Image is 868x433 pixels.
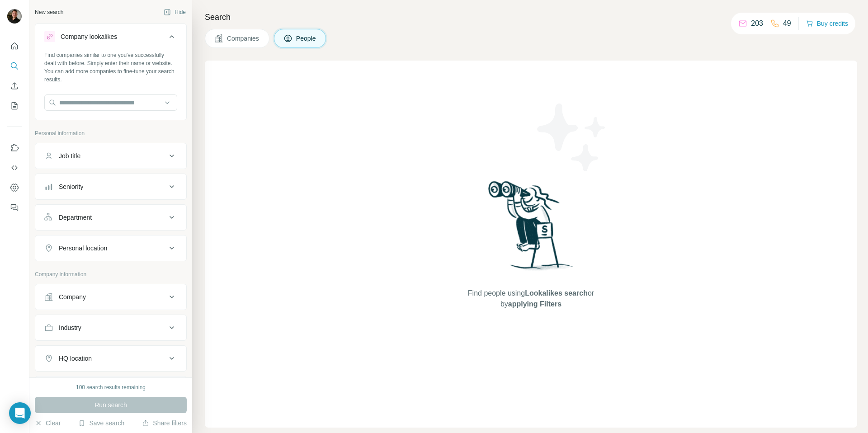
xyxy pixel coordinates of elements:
[61,32,117,41] div: Company lookalikes
[7,58,22,74] button: Search
[35,317,186,339] button: Industry
[35,237,186,259] button: Personal location
[76,383,146,391] div: 100 search results remaining
[59,213,92,222] div: Department
[751,18,763,29] p: 203
[59,292,86,301] div: Company
[525,289,588,297] span: Lookalikes search
[7,140,22,156] button: Use Surfe on LinkedIn
[508,300,561,308] span: applying Filters
[35,26,186,51] button: Company lookalikes
[35,270,187,278] p: Company information
[7,199,22,216] button: Feedback
[35,348,186,369] button: HQ location
[35,145,186,167] button: Job title
[59,182,83,191] div: Seniority
[78,419,124,428] button: Save search
[35,207,186,228] button: Department
[783,18,791,29] p: 49
[35,176,186,198] button: Seniority
[7,179,22,196] button: Dashboard
[44,51,177,84] div: Find companies similar to one you've successfully dealt with before. Simply enter their name or w...
[157,5,192,19] button: Hide
[35,129,187,137] p: Personal information
[35,286,186,308] button: Company
[806,17,848,30] button: Buy credits
[484,179,578,279] img: Surfe Illustration - Woman searching with binoculars
[59,244,107,253] div: Personal location
[7,98,22,114] button: My lists
[9,402,31,424] div: Open Intercom Messenger
[59,354,92,363] div: HQ location
[7,160,22,176] button: Use Surfe API
[7,78,22,94] button: Enrich CSV
[227,34,260,43] span: Companies
[205,11,857,24] h4: Search
[142,419,187,428] button: Share filters
[7,9,22,24] img: Avatar
[458,288,603,310] span: Find people using or by
[531,97,613,178] img: Surfe Illustration - Stars
[7,38,22,54] button: Quick start
[35,419,61,428] button: Clear
[35,8,63,16] div: New search
[59,151,80,160] div: Job title
[296,34,317,43] span: People
[59,323,81,332] div: Industry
